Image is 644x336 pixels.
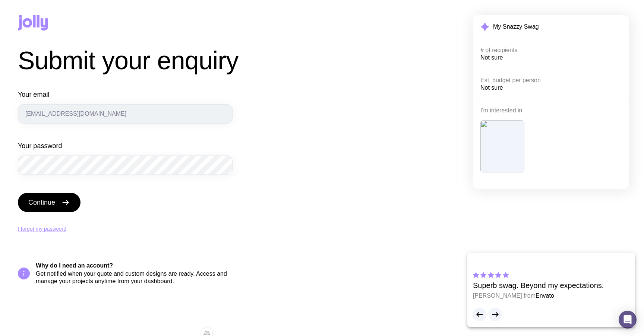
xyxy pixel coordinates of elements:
[18,193,80,212] button: Continue
[28,198,55,207] span: Continue
[18,226,66,232] button: I forgot my password
[18,90,49,99] label: Your email
[480,84,503,91] span: Not sure
[480,77,622,84] h4: Est. budget per person
[18,141,62,150] label: Your password
[480,47,622,54] h4: # of recipients
[480,107,622,114] h4: I'm interested in
[18,48,268,72] h1: Submit your enquiry
[18,104,233,124] input: you@email.com
[36,270,233,285] p: Get notified when your quote and custom designs are ready. Access and manage your projects anytim...
[36,262,233,269] h5: Why do I need an account?
[480,54,503,61] span: Not sure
